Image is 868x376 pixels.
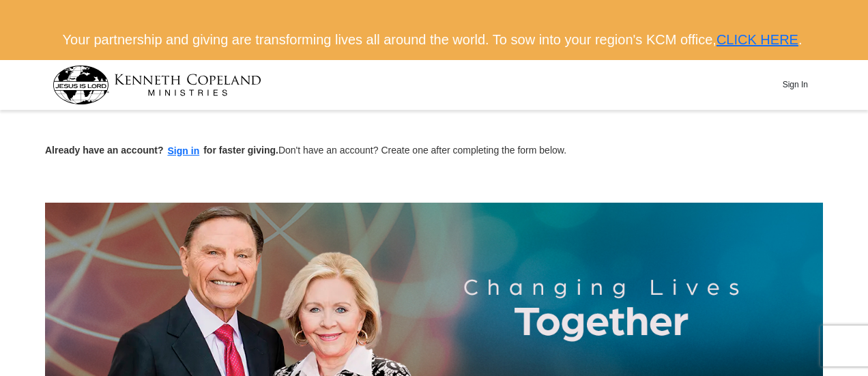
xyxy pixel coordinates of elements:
img: kcm-header-logo.svg [53,66,261,104]
button: Sign In [775,74,815,96]
p: Don't have an account? Create one after completing the form below. [45,143,823,159]
button: Sign in [164,143,204,159]
a: CLICK HERE [717,32,798,47]
strong: Already have an account? for faster giving. [45,145,278,156]
div: Your partnership and giving are transforming lives all around the world. To sow into your region'... [53,20,816,60]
